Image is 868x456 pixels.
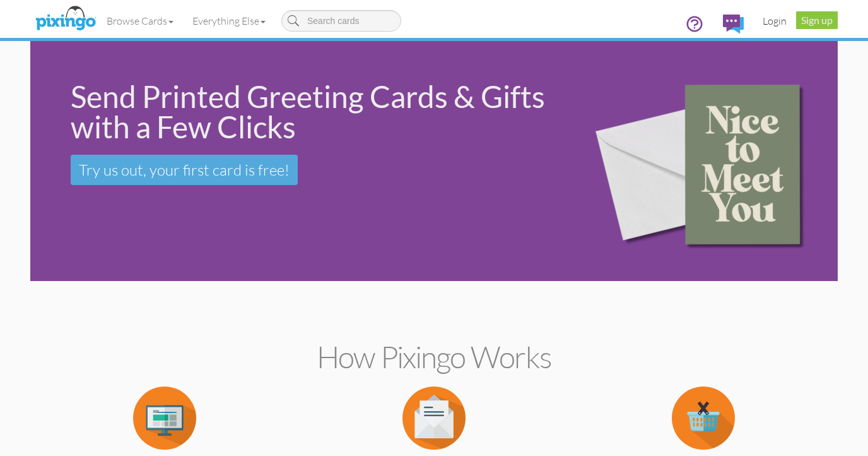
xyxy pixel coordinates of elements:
div: Send Printed Greeting Cards & Gifts with a Few Clicks [71,81,558,142]
a: Login [753,5,796,37]
img: pixingo logo [32,3,99,35]
a: Browse Cards [97,5,183,37]
img: item.alt [133,387,196,450]
img: item.alt [402,387,466,450]
span: Try us out, your first card is free! [79,160,290,179]
a: Try us out, your first card is free! [71,155,298,185]
input: Search cards [281,10,401,32]
img: item.alt [672,387,735,450]
h2: How Pixingo works [52,340,816,374]
a: Sign up [796,11,838,29]
img: 15b0954d-2d2f-43ee-8fdb-3167eb028af9.png [576,44,835,279]
iframe: Chat [867,455,868,456]
a: Everything Else [183,5,275,37]
img: comments.svg [723,15,744,33]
